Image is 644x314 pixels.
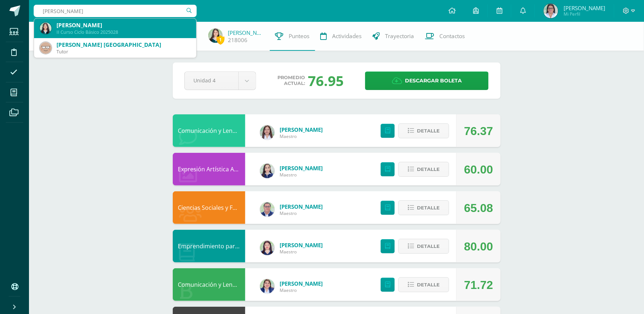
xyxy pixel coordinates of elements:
a: [PERSON_NAME] [280,280,323,287]
a: [PERSON_NAME] [280,164,323,172]
span: Detalle [417,201,440,215]
a: [PERSON_NAME] [280,241,323,249]
a: Contactos [420,22,471,51]
span: Promedio actual: [277,75,305,86]
a: Descargar boleta [365,72,489,90]
span: Maestro [280,249,323,255]
img: acecb51a315cac2de2e3deefdb732c9f.png [260,125,275,140]
div: 76.95 [308,71,344,90]
span: Trayectoria [385,32,414,40]
a: [PERSON_NAME] [280,126,323,133]
a: [PERSON_NAME] [280,203,323,210]
input: Busca un usuario... [34,5,197,17]
span: Punteos [289,32,310,40]
div: Emprendimiento para la Productividad [173,230,245,262]
a: Actividades [315,22,367,51]
span: Contactos [440,32,465,40]
button: Detalle [398,239,449,254]
img: 69aa824f1337ad42e7257fae7599adbb.png [544,4,558,18]
div: 65.08 [464,192,493,224]
img: c1c1b07ef08c5b34f56a5eb7b3c08b85.png [260,202,275,217]
div: 71.72 [464,269,493,301]
img: 97caf0f34450839a27c93473503a1ec1.png [260,279,275,294]
a: [PERSON_NAME] [228,29,264,36]
span: [PERSON_NAME] [564,4,605,12]
div: II Curso Ciclo Básico 2025028 [57,29,191,35]
img: 360951c6672e02766e5b7d72674f168c.png [260,164,275,178]
span: Unidad 4 [194,72,229,89]
img: 8b94b9988f7586013030e432f95a04b7.png [40,42,51,54]
div: [PERSON_NAME] [57,21,191,29]
img: d9abd7a04bca839026e8d591fa2944fe.png [40,23,51,34]
span: Maestro [280,133,323,139]
div: Tutor [57,49,191,55]
a: Trayectoria [367,22,420,51]
div: 76.37 [464,115,493,147]
button: Detalle [398,200,449,215]
button: Detalle [398,162,449,177]
div: 80.00 [464,230,493,263]
button: Detalle [398,123,449,138]
span: Detalle [417,278,440,291]
a: Punteos [270,22,315,51]
span: Mi Perfil [564,11,605,17]
button: Detalle [398,277,449,292]
img: a0978d55a9d4e571642606e58a9b6d98.png [208,28,223,43]
div: Comunicación y Lenguaje, Idioma Español [173,268,245,301]
span: Detalle [417,124,440,138]
span: Maestro [280,287,323,293]
span: Actividades [333,32,362,40]
span: Detalle [417,240,440,253]
span: 1 [217,35,225,44]
img: a452c7054714546f759a1a740f2e8572.png [260,241,275,255]
span: Detalle [417,163,440,176]
div: Comunicación y Lenguaje, Inglés [173,114,245,147]
div: Ciencias Sociales y Formación Ciudadana [173,191,245,224]
a: Unidad 4 [185,72,256,90]
a: 218006 [228,36,248,44]
div: [PERSON_NAME] [GEOGRAPHIC_DATA] [57,41,191,49]
div: Expresión Artística ARTES PLÁSTICAS [173,153,245,185]
span: Descargar boleta [405,72,462,90]
span: Maestro [280,172,323,178]
span: Maestro [280,210,323,216]
div: 60.00 [464,153,493,186]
